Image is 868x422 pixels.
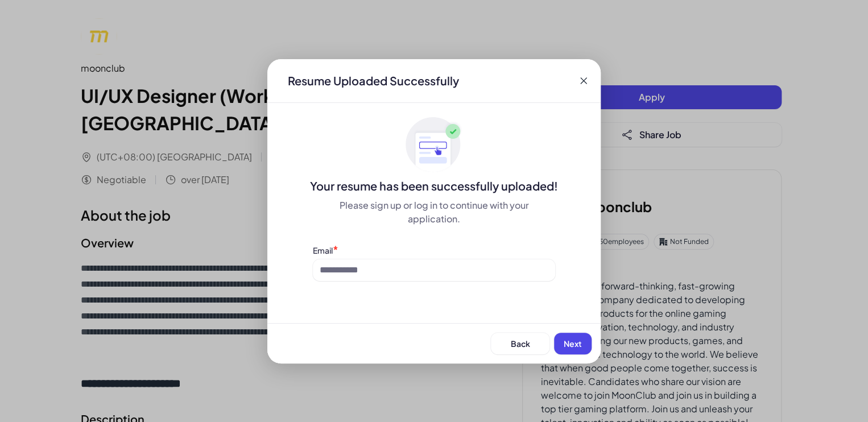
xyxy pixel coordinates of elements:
[313,198,555,226] div: Please sign up or log in to continue with your application.
[267,178,601,194] div: Your resume has been successfully uploaded!
[279,73,468,89] div: Resume Uploaded Successfully
[313,245,333,255] label: Email
[564,338,582,349] span: Next
[554,333,592,354] button: Next
[491,333,549,354] button: Back
[511,338,530,349] span: Back
[406,117,462,173] img: ApplyedMaskGroup3.svg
